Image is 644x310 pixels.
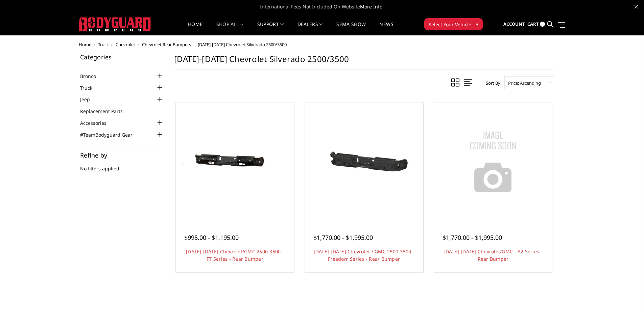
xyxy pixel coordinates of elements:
button: Select Your Vehicle [424,18,483,30]
span: Cart [527,21,539,27]
span: Account [503,21,525,27]
span: Select Your Vehicle [429,21,471,28]
a: #TeamBodyguard Gear [80,131,141,138]
a: Chevrolet Rear Bumpers [142,41,191,48]
a: Truck [98,41,109,48]
a: Home [79,41,91,48]
img: BODYGUARD BUMPERS [79,17,151,31]
div: No filters applied [80,152,164,179]
a: Replacement Parts [80,108,131,115]
a: 2020-2025 Chevrolet / GMC 2500-3500 - Freedom Series - Rear Bumper 2020-2025 Chevrolet / GMC 2500... [307,105,422,219]
a: Accessories [80,119,115,126]
a: Home [188,22,202,35]
a: shop all [216,22,244,35]
a: [DATE]-[DATE] Chevrolet / GMC 2500-3500 - Freedom Series - Rear Bumper [314,248,414,262]
a: SEMA Show [336,22,366,35]
span: [DATE]-[DATE] Chevrolet Silverado 2500/3500 [198,41,287,48]
a: Jeep [80,96,98,103]
a: [DATE]-[DATE] Chevrolet/GMC - A2 Series - Rear Bumper [444,248,542,262]
a: 2020-2026 Chevrolet/GMC 2500-3500 - FT Series - Rear Bumper 2020-2026 Chevrolet/GMC 2500-3500 - F... [177,105,292,219]
a: More Info [360,3,382,10]
a: Account [503,15,525,33]
h5: Categories [80,54,164,60]
span: 0 [540,22,545,27]
a: Chevrolet [116,41,135,48]
a: News [379,22,393,35]
a: [DATE]-[DATE] Chevrolet/GMC 2500-3500 - FT Series - Rear Bumper [186,248,284,262]
span: ▾ [476,21,478,28]
span: $1,770.00 - $1,995.00 [313,233,373,242]
a: Support [257,22,284,35]
a: Dealers [297,22,323,35]
span: $1,770.00 - $1,995.00 [443,233,502,242]
h5: Refine by [80,152,164,158]
span: $995.00 - $1,195.00 [184,233,239,242]
a: Truck [80,84,101,91]
label: Sort By: [482,78,501,88]
a: Bronco [80,73,104,80]
a: Cart 0 [527,15,545,33]
h1: [DATE]-[DATE] Chevrolet Silverado 2500/3500 [174,54,554,69]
